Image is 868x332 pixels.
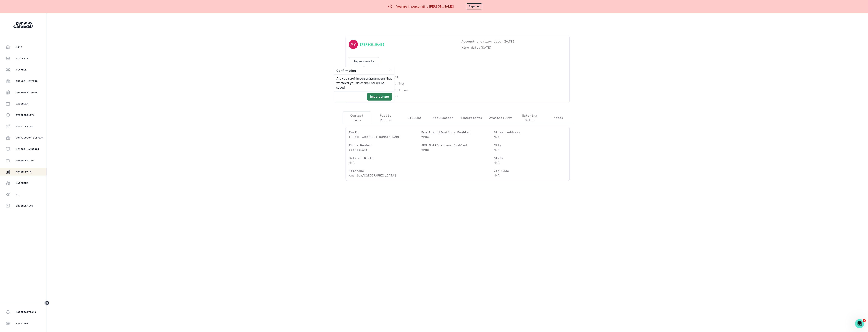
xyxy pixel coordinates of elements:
[421,135,494,139] p: true
[360,42,384,47] a: [PERSON_NAME]
[494,147,566,152] p: N/A
[349,156,421,160] p: Date of Birth
[16,114,34,117] p: Availability
[16,148,39,151] p: Mentor Handbook
[461,45,566,50] p: Hire date: [DATE]
[494,173,566,178] p: N/A
[16,102,28,105] p: Calendar
[494,143,566,147] p: City
[863,319,866,322] span: 2
[396,4,454,9] p: You are impersonating [PERSON_NAME]
[494,169,566,173] p: Zip Code
[16,159,34,162] p: Admin Retool
[13,22,33,28] img: Curious Cardinals Logo
[349,135,421,139] p: [EMAIL_ADDRESS][DOMAIN_NAME]
[16,193,19,196] p: AI
[349,173,421,178] p: America/[GEOGRAPHIC_DATA]
[494,130,566,135] p: Street Address
[16,182,28,185] p: Matching
[855,319,864,328] iframe: Intercom live chat
[466,3,482,9] button: Sign out
[16,68,27,71] p: Finance
[421,147,494,152] p: true
[16,125,33,128] p: Help Center
[433,115,453,120] p: Application
[44,301,49,306] button: Toggle sidebar
[554,115,563,120] p: Notes
[334,75,394,91] div: Are you sure? Impersonating means that whatever you do as the user will be saved.
[16,136,44,139] p: Curriculum Library
[16,46,22,49] p: Home
[16,80,38,83] p: Browse Mentors
[375,113,397,122] p: Public Profile
[16,91,38,94] p: Guardian Guide
[16,311,36,314] p: Notifications
[349,40,358,49] img: svg
[421,143,494,147] p: SMS Notifications Enabled
[349,57,379,65] button: Impersonate
[421,130,494,135] p: Email Notifications Enabled
[346,113,368,122] p: Contact Info
[519,113,541,122] p: Matching Setup
[16,170,31,173] p: Admin Data
[16,57,28,60] p: Students
[334,67,394,75] header: Confirmation
[461,115,482,120] p: Engagements
[494,160,566,165] p: N/A
[349,130,421,135] p: Email
[461,39,566,44] p: Account creation date: [DATE]
[489,115,512,120] p: Availability
[349,147,421,152] p: 5154461646
[349,143,421,147] p: Phone Number
[16,204,33,207] p: Engineering
[16,322,28,325] p: Settings
[494,135,566,139] p: N/A
[349,169,421,173] p: Timezone
[494,156,566,160] p: State
[408,115,421,120] p: Billing
[349,160,421,165] p: N/A
[388,68,393,72] button: Close
[367,93,392,101] button: Impersonate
